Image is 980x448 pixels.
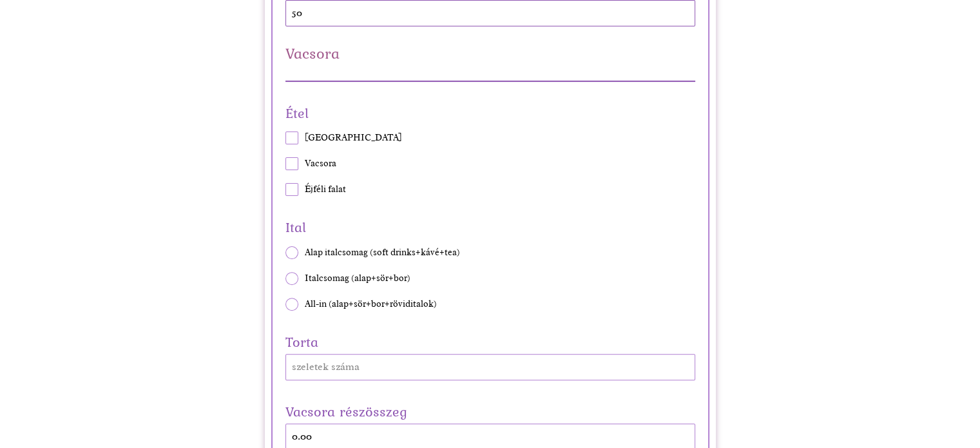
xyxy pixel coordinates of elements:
[285,330,695,354] label: Torta
[285,298,695,311] label: All-in (alap+sör+bor+röviditalok)
[305,183,346,196] span: Éjféli falat
[305,246,460,259] span: Alap italcsomag (soft drinks+kávé+tea)
[285,354,695,380] input: szeletek száma
[285,272,695,285] label: Italcsomag (alap+sör+bor)
[285,246,695,259] label: Alap italcsomag (soft drinks+kávé+tea)
[285,400,695,424] label: Vacsora részösszeg
[285,46,695,61] h2: Vacsora
[285,215,695,239] span: Ital
[285,131,695,144] label: Vendégváró
[285,157,695,170] label: Vacsora
[305,298,437,311] span: All-in (alap+sör+bor+röviditalok)
[305,157,336,170] span: Vacsora
[305,131,402,144] span: [GEOGRAPHIC_DATA]
[285,183,695,196] label: Éjféli falat
[285,101,695,125] span: Étel
[305,272,410,285] span: Italcsomag (alap+sör+bor)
